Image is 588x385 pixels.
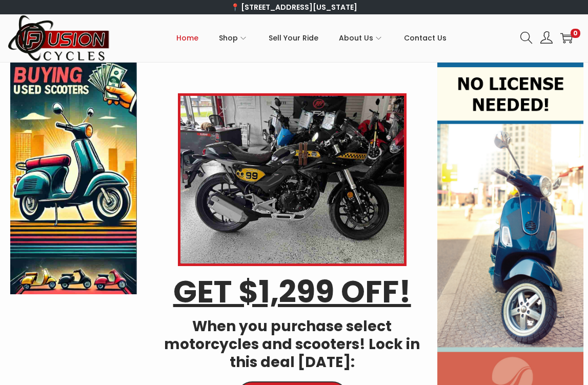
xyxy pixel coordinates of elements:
a: Shop [219,15,248,61]
span: Shop [219,25,238,51]
span: Sell Your Ride [269,25,318,51]
span: About Us [339,25,373,51]
a: About Us [339,15,383,61]
span: Contact Us [404,25,447,51]
h4: When you purchase select motorcycles and scooters! Lock in this deal [DATE]: [152,317,432,371]
a: 0 [560,32,573,44]
u: GET $1,299 OFF! [173,270,411,313]
span: Home [176,25,198,51]
a: 📍 [STREET_ADDRESS][US_STATE] [231,2,357,12]
nav: Primary navigation [110,15,513,61]
a: Home [176,15,198,61]
a: Contact Us [404,15,447,61]
a: Sell Your Ride [269,15,318,61]
img: Woostify retina logo [8,14,110,62]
